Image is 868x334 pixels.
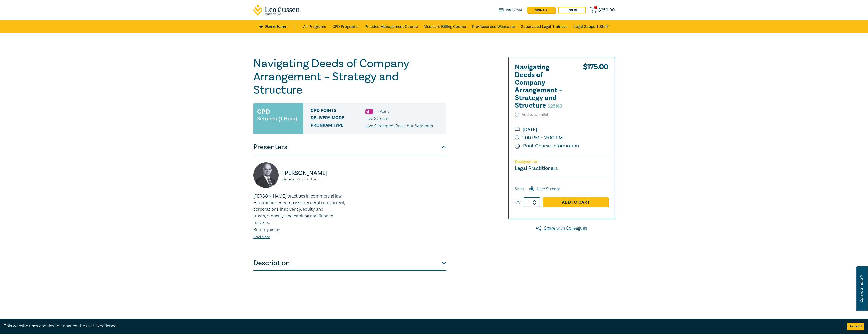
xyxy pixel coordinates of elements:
a: Practice Management Course [365,20,418,33]
p: Live Streamed One Hour Seminars [365,123,433,129]
a: Program [499,7,522,13]
h2: Navigating Deeds of Company Arrangement – Strategy and Structure [515,64,571,109]
small: S25163 [548,103,562,109]
p: [PERSON_NAME] practises in commercial law. His practice encompasses general commercial, corporati... [253,193,347,226]
a: CPD Programs [332,20,358,33]
a: Add to Cart [543,197,608,207]
span: $ 250.00 [598,7,615,13]
span: CPD Points [311,108,365,115]
p: [PERSON_NAME] [282,169,347,177]
a: Medicare Billing Course [424,20,466,33]
div: $ 175.00 [583,64,608,112]
h1: Navigating Deeds of Company Arrangement – Strategy and Structure [253,57,446,97]
a: Read More [253,235,270,239]
a: All Programs [303,20,326,33]
h3: CPD [257,107,270,116]
img: https://s3.ap-southeast-2.amazonaws.com/leo-cussen-store-production-content/Contacts/Sergio%20Fre... [253,162,279,188]
span: Program type [311,123,365,129]
small: Seminar (1 Hour) [257,116,297,121]
a: Print Course Information [515,143,579,149]
button: Description [253,255,446,271]
span: Can we help ? [859,269,864,308]
span: Delivery Mode [311,115,365,122]
div: This website uses cookies to enhance the user experience. [4,323,840,329]
small: Legal Practitioners [515,165,558,172]
a: Pre-Recorded Webcasts [472,20,515,33]
a: Supervised Legal Trainees [521,20,567,33]
button: Add to wishlist [515,112,549,118]
img: Substantive Law [365,109,373,114]
small: [DATE] [515,126,608,134]
span: Live Stream [365,116,389,122]
button: Accept cookies [847,323,864,330]
a: Legal Support Staff [574,20,609,33]
p: Designed for [515,159,608,164]
span: 1 [594,6,597,9]
button: Presenters [253,140,446,155]
input: 1 [524,197,540,207]
span: Select: [515,186,525,192]
p: Before joining [253,226,347,233]
a: sign up [527,7,555,13]
a: Share with Colleagues [508,225,615,232]
a: Store Home [259,24,295,29]
a: Log in [558,7,586,13]
small: Barrister, Victorian Bar [282,178,347,181]
label: Qty [515,199,520,205]
small: 1:00 PM - 2:00 PM [515,134,608,142]
label: Live Stream [537,186,560,192]
li: 1 Point [378,108,389,115]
